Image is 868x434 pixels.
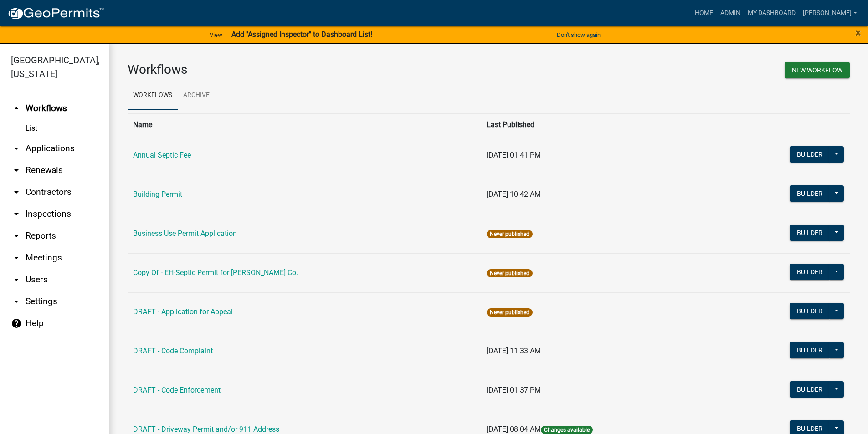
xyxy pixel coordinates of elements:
button: Builder [790,146,830,163]
a: Building Permit [133,190,182,199]
span: [DATE] 01:41 PM [487,151,541,159]
button: Builder [790,381,830,398]
span: Never published [487,308,533,317]
i: arrow_drop_up [11,103,22,114]
a: DRAFT - Code Enforcement [133,386,221,394]
span: [DATE] 01:37 PM [487,386,541,394]
button: Don't show again [553,27,604,42]
a: Admin [717,5,744,22]
a: Workflows [128,81,178,110]
i: arrow_drop_down [11,252,22,263]
i: arrow_drop_down [11,165,22,176]
i: arrow_drop_down [11,296,22,307]
a: DRAFT - Application for Appeal [133,307,233,316]
span: [DATE] 11:33 AM [487,347,541,355]
i: arrow_drop_down [11,187,22,198]
button: Builder [790,342,830,358]
a: Archive [178,81,215,110]
i: arrow_drop_down [11,274,22,285]
button: New Workflow [785,62,850,78]
span: × [855,26,861,39]
a: My Dashboard [744,5,799,22]
span: [DATE] 10:42 AM [487,190,541,199]
a: Business Use Permit Application [133,229,237,238]
h3: Workflows [128,62,482,77]
span: Never published [487,269,533,277]
a: Home [691,5,717,22]
button: Close [855,27,861,38]
a: [PERSON_NAME] [799,5,861,22]
a: DRAFT - Driveway Permit and/or 911 Address [133,425,279,434]
th: Last Published [481,113,717,136]
a: View [206,27,226,42]
th: Name [128,113,481,136]
a: Annual Septic Fee [133,151,191,159]
i: arrow_drop_down [11,143,22,154]
span: [DATE] 08:04 AM [487,425,541,434]
i: help [11,318,22,329]
a: Copy Of - EH-Septic Permit for [PERSON_NAME] Co. [133,268,298,277]
strong: Add "Assigned Inspector" to Dashboard List! [231,30,372,39]
button: Builder [790,225,830,241]
i: arrow_drop_down [11,230,22,241]
span: Never published [487,230,533,238]
span: Changes available [541,426,593,434]
button: Builder [790,303,830,319]
button: Builder [790,264,830,280]
a: DRAFT - Code Complaint [133,347,213,355]
i: arrow_drop_down [11,209,22,220]
button: Builder [790,185,830,202]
